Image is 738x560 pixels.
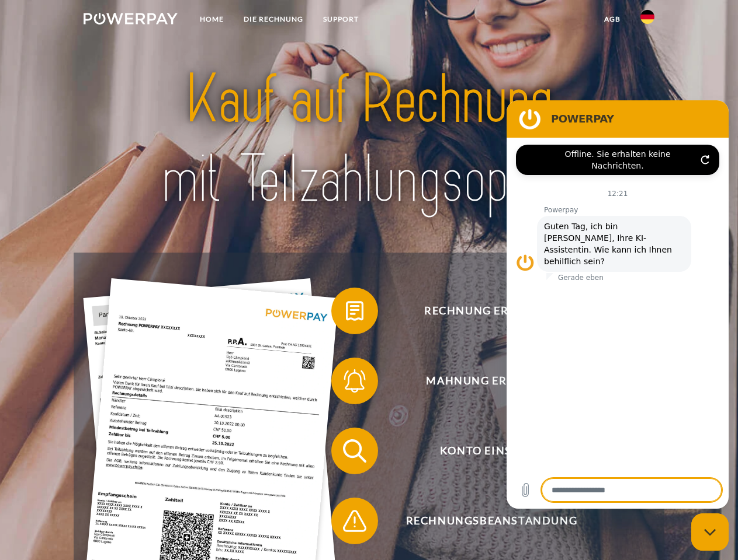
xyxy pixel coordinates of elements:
[640,10,654,24] img: de
[348,288,635,334] span: Rechnung erhalten?
[331,428,635,474] button: Konto einsehen
[313,9,369,30] a: SUPPORT
[348,498,635,544] span: Rechnungsbeanstandung
[190,9,234,30] a: Home
[340,366,369,395] img: qb_bell.svg
[691,513,729,551] iframe: Schaltfläche zum Öffnen des Messaging-Fensters; Konversation läuft
[340,436,369,466] img: qb_search.svg
[112,56,626,223] img: title-powerpay_de.svg
[84,13,178,24] img: logo-powerpay-white.svg
[348,358,635,404] span: Mahnung erhalten?
[331,288,635,334] button: Rechnung erhalten?
[594,9,630,30] a: agb
[340,296,369,325] img: qb_bill.svg
[348,428,635,474] span: Konto einsehen
[340,506,369,535] img: qb_warning.svg
[234,9,313,30] a: DIE RECHNUNG
[331,498,635,544] button: Rechnungsbeanstandung
[331,358,635,404] button: Mahnung erhalten?
[507,100,729,509] iframe: Messaging-Fenster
